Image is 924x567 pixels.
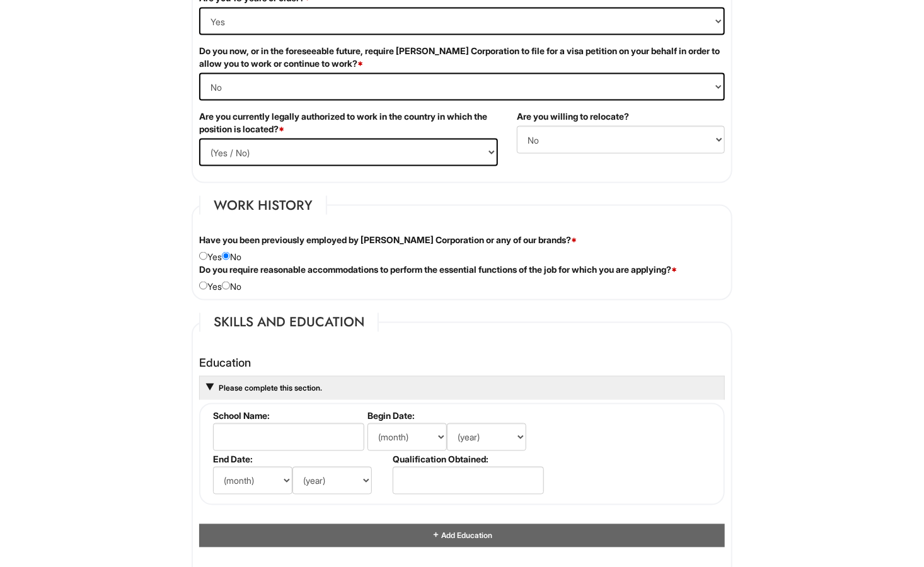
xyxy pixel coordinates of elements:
[440,531,492,541] span: Add Education
[213,454,388,465] label: End Date:
[213,411,362,421] label: School Name:
[199,313,379,332] legend: Skills and Education
[199,139,498,166] select: (Yes / No)
[217,384,322,393] a: Please complete this section.
[367,411,542,421] label: Begin Date:
[199,45,725,70] label: Do you now, or in the foreseeable future, require [PERSON_NAME] Corporation to file for a visa pe...
[190,263,734,293] div: Yes No
[199,8,725,35] select: (Yes / No)
[393,454,542,465] label: Qualification Obtained:
[190,234,734,263] div: Yes No
[199,357,725,370] h4: Education
[199,73,725,101] select: (Yes / No)
[199,110,498,135] label: Are you currently legally authorized to work in the country in which the position is located?
[432,531,492,541] a: Add Education
[199,263,677,276] label: Do you require reasonable accommodations to perform the essential functions of the job for which ...
[517,110,629,123] label: Are you willing to relocate?
[517,126,725,154] select: (Yes / No)
[199,234,577,246] label: Have you been previously employed by [PERSON_NAME] Corporation or any of our brands?
[199,196,327,215] legend: Work History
